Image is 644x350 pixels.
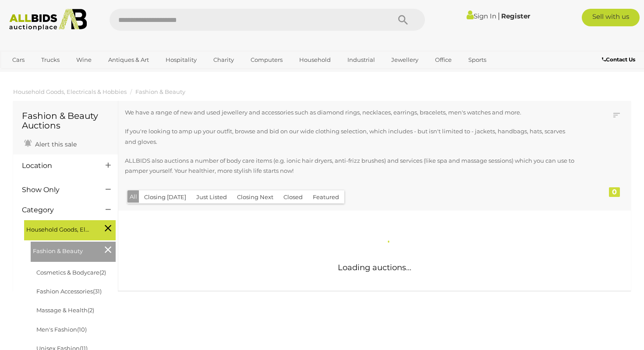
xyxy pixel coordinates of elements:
a: Hospitality [160,53,202,67]
a: Contact Us [602,55,637,64]
a: Sign In [467,12,496,20]
h4: Location [22,162,92,170]
a: Fashion Accessories(31) [36,288,102,295]
button: All [127,190,139,203]
a: Cosmetics & Bodycare(2) [36,269,106,276]
a: Massage & Health(2) [36,307,94,314]
a: [GEOGRAPHIC_DATA] [7,67,80,82]
span: (2) [88,307,94,314]
a: Sell with us [582,9,640,26]
button: Closed [278,190,308,204]
a: Industrial [342,53,381,67]
span: (10) [77,326,87,333]
a: Register [501,12,530,20]
span: Fashion & Beauty [33,244,99,256]
button: Search [381,9,425,31]
button: Closing [DATE] [139,190,191,204]
a: Men's Fashion(10) [36,326,87,333]
b: Contact Us [602,56,635,63]
span: Loading auctions... [338,263,411,272]
p: If you're looking to amp up your outfit, browse and bid on our wide clothing selection, which inc... [125,126,576,147]
a: Jewellery [386,53,424,67]
a: Charity [208,53,240,67]
div: 0 [609,187,620,197]
p: We have a range of new and used jewellery and accessories such as diamond rings, necklaces, earri... [125,107,576,118]
span: (2) [99,269,106,276]
a: Office [429,53,457,67]
a: Household [294,53,336,67]
a: Fashion & Beauty [135,88,185,95]
button: Just Listed [191,190,232,204]
span: Household Goods, Electricals & Hobbies [26,222,92,235]
span: Alert this sale [33,140,77,148]
span: (31) [93,288,102,295]
a: Alert this sale [22,137,79,150]
p: ALLBIDS also auctions a number of body care items (e.g. ionic hair dryers, anti-frizz brushes) an... [125,156,576,176]
a: Sports [463,53,492,67]
a: Wine [71,53,97,67]
img: Allbids.com.au [5,9,92,31]
a: Computers [245,53,288,67]
a: Antiques & Art [103,53,155,67]
h4: Category [22,206,92,214]
a: Trucks [35,53,65,67]
button: Featured [308,190,344,204]
span: | [498,11,500,21]
h1: Fashion & Beauty Auctions [22,111,109,130]
a: Cars [7,53,30,67]
h4: Show Only [22,186,92,194]
button: Closing Next [232,190,279,204]
a: Household Goods, Electricals & Hobbies [13,88,127,95]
